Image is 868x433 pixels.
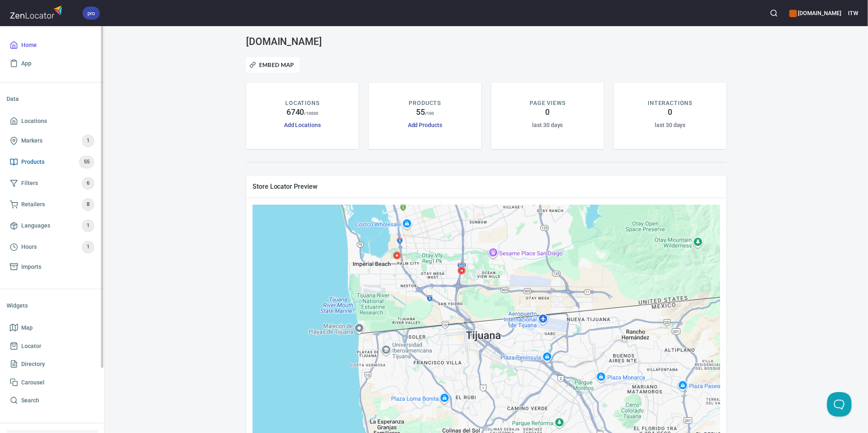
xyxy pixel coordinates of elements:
span: 1 [82,242,94,252]
h4: 55 [416,107,425,117]
span: Home [21,40,37,50]
span: Locator [21,341,41,351]
span: 6 [82,179,94,188]
p: PAGE VIEWS [530,99,565,107]
span: Filters [21,178,38,188]
a: Locations [7,112,98,130]
p: LOCATIONS [285,99,319,107]
span: Products [21,157,45,167]
span: 1 [82,221,94,230]
span: Carousel [21,377,45,388]
a: Retailers8 [7,194,98,215]
span: Hours [21,242,37,252]
span: Locations [21,116,47,126]
h6: [DOMAIN_NAME] [790,9,841,18]
span: Directory [21,359,45,369]
div: pro [83,7,100,20]
a: Add Locations [284,122,321,128]
a: Add Products [408,122,442,128]
span: 1 [82,136,94,145]
li: Widgets [7,296,98,315]
a: Products55 [7,152,98,173]
span: 8 [82,200,94,209]
span: Markers [21,136,43,146]
span: Store Locator Preview [253,182,720,191]
p: / 10000 [304,110,319,116]
a: Map [7,319,98,337]
a: Search [7,391,98,410]
h6: last 30 days [532,121,563,129]
div: Manage your apps [790,4,841,22]
h4: 6740 [286,107,304,117]
a: App [7,54,98,73]
h4: 0 [546,107,550,117]
p: PRODUCTS [409,99,441,107]
a: Directory [7,355,98,373]
a: Hours1 [7,237,98,258]
a: Carousel [7,373,98,392]
h3: [DOMAIN_NAME] [246,36,400,47]
h6: ITW [848,9,858,18]
button: Embed Map [246,57,300,73]
iframe: Help Scout Beacon - Open [827,392,852,417]
span: Imports [21,262,41,272]
span: Languages [21,221,50,231]
a: Filters6 [7,173,98,194]
span: App [21,58,31,69]
a: Imports [7,258,98,276]
p: INTERACTIONS [648,99,693,107]
a: Languages1 [7,215,98,237]
a: Locator [7,337,98,355]
button: ITW [848,4,858,22]
a: Markers1 [7,130,98,152]
p: / 100 [425,110,434,116]
h4: 0 [668,107,673,117]
img: zenlocator [10,3,65,21]
li: Data [7,89,98,109]
span: Retailers [21,199,45,210]
span: 55 [79,157,94,167]
span: Embed Map [251,60,294,70]
a: Home [7,36,98,54]
button: color-CE600E [790,10,797,17]
span: pro [83,9,100,18]
h6: last 30 days [655,121,685,129]
span: Map [21,323,33,333]
button: Search [765,4,783,22]
span: Search [21,395,39,406]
